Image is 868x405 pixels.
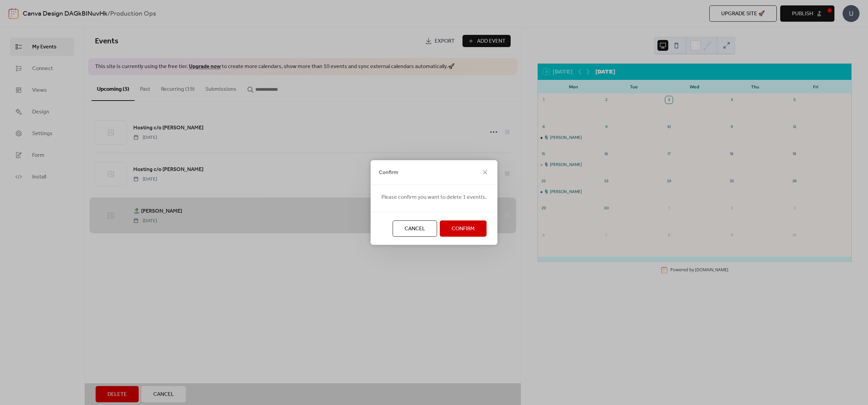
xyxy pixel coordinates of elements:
button: Cancel [393,220,437,237]
span: Confirm [379,169,398,177]
button: Confirm [440,220,487,237]
span: Please confirm you want to delete 1 event(s. [381,193,487,201]
span: Confirm [452,225,475,233]
span: Cancel [405,225,425,233]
